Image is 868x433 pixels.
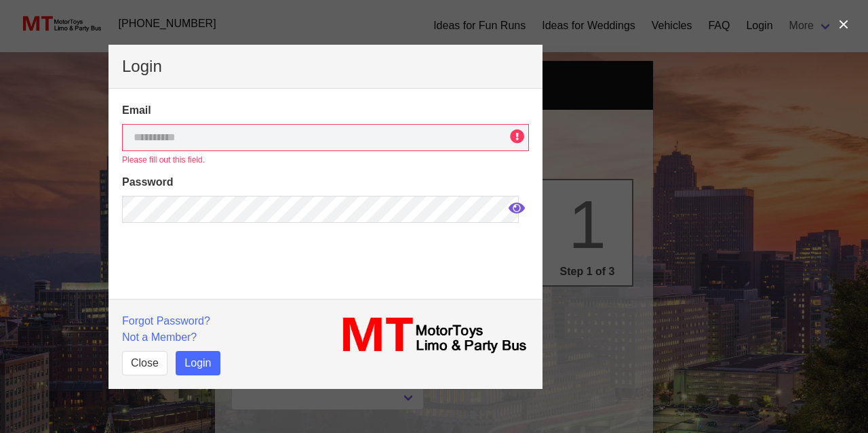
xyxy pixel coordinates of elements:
[334,313,529,358] img: MT_logo_name.png
[122,174,529,190] label: Password
[176,351,220,375] button: Login
[122,331,197,343] a: Not a Member?
[122,231,328,333] iframe: reCAPTCHA
[122,315,210,327] a: Forgot Password?
[122,154,529,166] p: Please fill out this field.
[122,58,529,75] p: Login
[122,102,529,119] label: Email
[122,351,167,375] button: Close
